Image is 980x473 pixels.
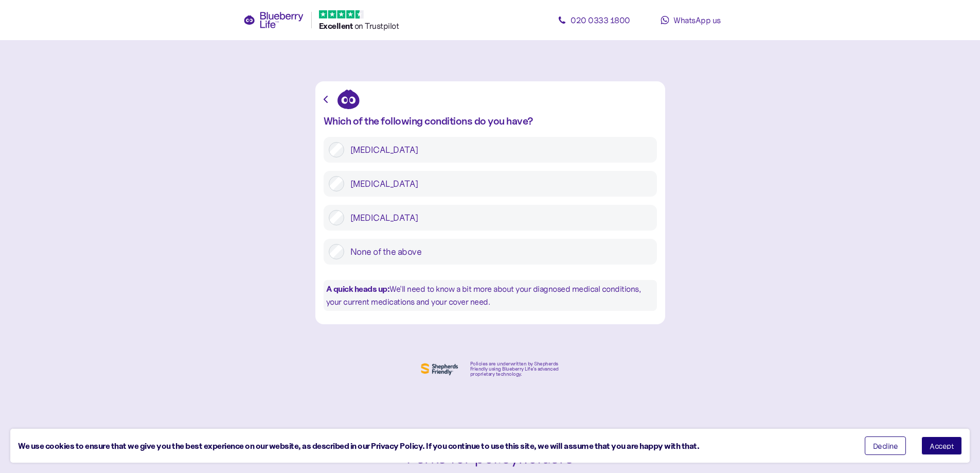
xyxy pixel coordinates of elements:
[354,21,399,31] span: on Trustpilot
[324,115,657,127] div: Which of the following conditions do you have?
[470,361,562,377] div: Policies are underwritten by Shepherds Friendly using Blueberry Life’s advanced proprietary techn...
[324,280,657,311] div: We'll need to know a bit more about your diagnosed medical conditions, your current medications a...
[873,442,898,449] span: Decline
[344,210,652,225] label: [MEDICAL_DATA]
[865,436,906,455] button: Decline cookies
[571,15,630,25] span: 020 0333 1800
[548,10,640,30] a: 020 0333 1800
[344,176,652,191] label: [MEDICAL_DATA]
[930,442,954,449] span: Accept
[673,15,721,25] span: WhatsApp us
[344,244,652,259] label: None of the above
[344,142,652,157] label: [MEDICAL_DATA]
[921,436,962,455] button: Accept cookies
[326,284,390,294] b: A quick heads up:
[645,10,737,30] a: WhatsApp us
[319,21,354,31] span: Excellent ️
[18,440,849,452] div: We use cookies to ensure that we give you the best experience on our website, as described in our...
[419,361,460,377] img: Shephers Friendly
